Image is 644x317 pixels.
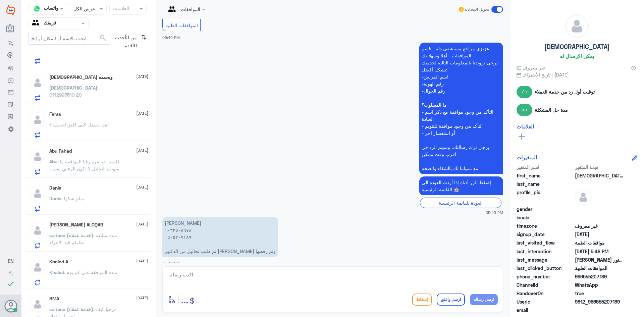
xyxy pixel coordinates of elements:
input: ابحث بالإسم أو المكان أو إلخ.. [29,32,110,44]
span: [DEMOGRAPHIC_DATA] [49,85,97,91]
span: : اقصد اخر مره رفنا الموافقه ما سويت التحليل لا يكون الرفض بسبب المرافقه السابقه [49,159,119,178]
span: الموافقات الطبية [165,22,198,28]
button: ارسل واغلق [437,294,465,306]
button: ارسل رسالة [470,294,498,305]
p: 12/8/2025, 5:48 PM [162,217,278,257]
span: تاريخ الأشتراك : [DATE] [517,71,637,78]
span: 2025-06-22T15:39:36.151Z [575,231,624,238]
span: sultana (خدمة عملاء) [49,232,93,238]
span: تحويل المحادثة [465,6,489,12]
span: sultana (خدمة عملاء) [49,306,93,312]
span: EN [8,258,14,264]
div: العلامات [112,5,129,13]
span: null [575,206,624,213]
span: موافقات الطبية [575,239,624,246]
img: whatsapp.png [32,4,42,14]
h5: Khaled A [49,259,68,265]
span: null [575,214,624,221]
span: 7 د [517,86,532,98]
span: email [517,307,574,314]
img: defaultAdmin.png [29,74,46,91]
p: 12/8/2025, 5:46 PM [419,176,503,195]
span: [DATE] [136,221,148,227]
span: اسم المتغير [517,164,574,171]
span: 2025-08-12T14:48:24.696Z [575,248,624,255]
img: defaultAdmin.png [29,296,46,313]
span: : تفضل كيف اقدر اخدمك ؟ [49,122,101,127]
h5: [DEMOGRAPHIC_DATA] [544,43,610,51]
span: ChannelId [517,281,574,288]
span: Khaled [49,269,64,275]
span: last_name [517,180,574,188]
span: : تمت الموافقة علي كم يوم [64,269,117,275]
span: last_visited_flow [517,239,574,246]
span: search [99,34,107,42]
i: check [7,280,15,288]
span: 966555207189 [575,273,624,280]
h5: BMA [49,296,59,302]
p: 12/8/2025, 5:46 PM [419,43,503,174]
span: 05:48 PM [162,261,180,265]
span: Dania [49,196,61,201]
img: yourTeam.svg [32,18,42,29]
img: defaultAdmin.png [566,15,588,38]
img: defaultAdmin.png [575,189,592,206]
span: 05:46 PM [162,35,180,40]
span: Mohammed [575,172,624,179]
button: search [99,33,107,44]
button: الصورة الشخصية [4,300,17,312]
h5: سبحان الله وبحمده [49,74,113,80]
span: غير معروف [517,64,545,71]
img: defaultAdmin.png [29,259,46,276]
span: 05:46 PM [486,210,503,215]
span: [DATE] [136,147,148,153]
span: [DATE] [136,258,148,264]
button: إسقاط [412,294,432,306]
span: [DATE] [136,110,148,116]
img: defaultAdmin.png [29,148,46,165]
span: عبدالله محمد القصيبي ١٠٣٢٥٠٨٩٧٨ ٠٥٠٥٢٠٧١٨٩ تم طلب تحاليل من الدكتور سميح لاوند وتم رفضها [575,256,624,263]
span: profile_pic [517,189,574,204]
div: العودة للقائمة الرئيسية [420,198,501,208]
span: [DATE] [136,73,148,80]
span: gender [517,206,574,213]
span: 2 [575,281,624,288]
span: : تمام شكرا [61,196,84,201]
span: غير معروف [575,222,624,229]
span: first_name [517,172,574,179]
span: انت [101,122,109,127]
span: من الأحدث للأقدم [110,32,139,51]
span: مدة حل المشكلة [535,106,568,113]
span: true [575,290,624,297]
span: Abu [49,159,57,164]
h6: العلامات [517,123,534,129]
span: HandoverOn [517,290,574,297]
span: توقيت أول رد من خدمة العملاء [535,88,595,95]
h5: ABU HAITHAM ALOQAB [49,222,103,228]
button: EN [8,258,14,265]
span: [DATE] [136,295,148,301]
span: 9812_966555207189 [575,298,624,305]
img: defaultAdmin.png [29,185,46,202]
img: Widebot Logo [6,5,15,16]
span: timezone [517,222,574,229]
span: UserId [517,298,574,305]
span: last_interaction [517,248,574,255]
span: [DATE] [136,184,148,190]
img: defaultAdmin.png [29,222,46,239]
span: null [575,307,624,314]
span: 5 د [517,104,532,116]
h6: المتغيرات [517,154,537,160]
span: signup_date [517,231,574,238]
span: locale [517,214,574,221]
span: phone_number [517,273,574,280]
h5: Dania [49,185,61,191]
img: defaultAdmin.png [29,111,46,128]
span: last_clicked_button [517,265,574,272]
h5: Abu Fahad [49,148,72,154]
span: ... [181,293,188,305]
span: last_message [517,256,574,263]
span: الموافقات الطبية [575,265,624,272]
span: قيمة المتغير [575,164,624,171]
button: ... [181,292,188,307]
